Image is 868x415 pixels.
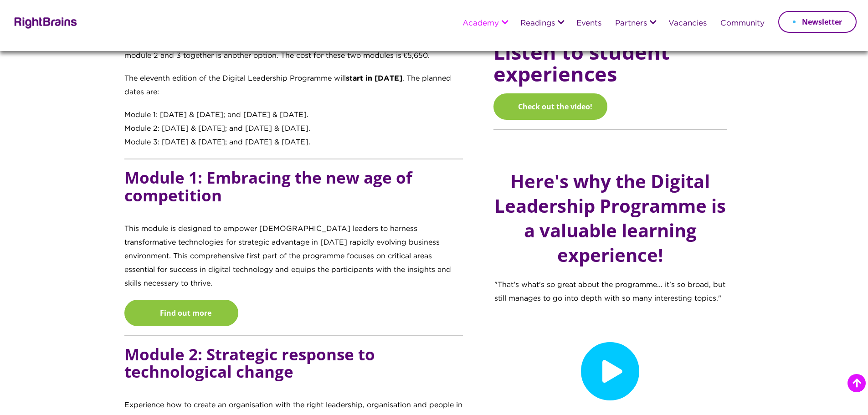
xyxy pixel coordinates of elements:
div: Module 3: [DATE] & [DATE]; and [DATE] & [DATE]. [124,136,463,149]
a: Check out the video! [493,93,607,120]
a: Events [576,20,601,28]
img: Rightbrains [11,15,77,29]
a: Partners [615,20,647,28]
p: The eleventh edition of the Digital Leadership Programme will . The planned dates are: [124,72,463,108]
a: Vacancies [668,20,707,28]
h4: Listen to student experiences [493,32,727,94]
h5: Module 1: Embracing the new age of competition [124,169,463,222]
a: Find out more [124,300,238,326]
p: This module is designed to empower [DEMOGRAPHIC_DATA] leaders to harness transformative technolog... [124,222,463,300]
a: Newsletter [778,11,857,33]
strong: start in [DATE] [346,75,402,82]
h2: Here's why the Digital Leadership Programme is a valuable learning experience! [494,169,726,267]
a: Community [720,20,765,28]
a: Readings [520,20,555,28]
div: Module 1: [DATE] & [DATE]; and [DATE] & [DATE]. [124,108,463,122]
a: Academy [462,20,499,28]
h5: Module 2: Strategic response to technological change [124,345,463,399]
div: Module 2: [DATE] & [DATE]; and [DATE] & [DATE]. [124,122,463,136]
